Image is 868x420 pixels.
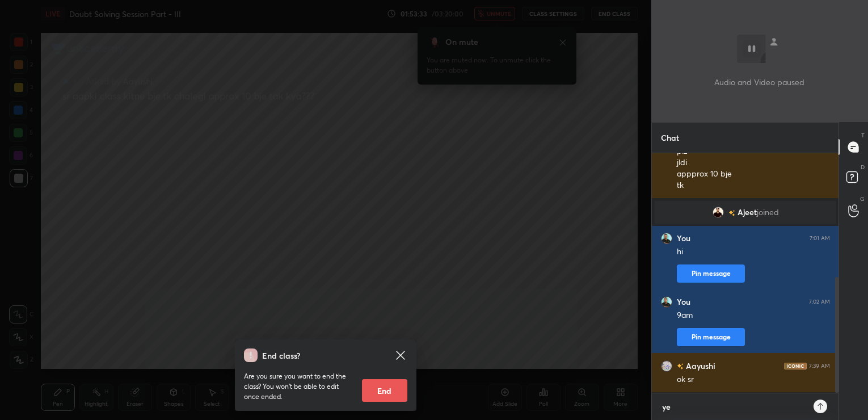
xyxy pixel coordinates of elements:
button: Pin message [677,328,745,346]
h6: You [677,297,690,307]
div: 9am [677,310,830,321]
img: e190d090894346628c4d23d0925f5890.jpg [661,296,672,308]
div: 7:39 AM [809,363,830,369]
div: grid [652,153,839,393]
img: 09770f7dbfa9441c9c3e57e13e3293d5.jpg [712,207,723,218]
div: jldi [677,157,830,169]
p: T [861,131,865,140]
img: e190d090894346628c4d23d0925f5890.jpg [661,233,672,244]
div: tk [677,180,830,191]
p: Chat [652,123,688,153]
h6: Aayushi [684,360,715,372]
img: iconic-dark.1390631f.png [784,363,807,369]
button: Pin message [677,264,745,283]
div: appprox 10 bje [677,169,830,180]
span: Ajeet [737,208,756,217]
div: hi [677,246,830,258]
img: no-rating-badge.077c3623.svg [677,363,684,369]
div: 7:01 AM [810,235,830,242]
h6: You [677,233,690,243]
div: ok sr [677,374,830,385]
span: joined [756,208,778,217]
p: Are you sure you want to end the class? You won’t be able to edit once ended. [244,371,353,402]
p: G [860,195,865,203]
p: D [861,163,865,171]
div: 7:02 AM [809,299,830,305]
h4: End class? [262,350,300,362]
button: End [362,379,407,402]
img: f489e88b83a74f9da2c2d2e2cf89f259.jpg [661,360,672,372]
img: no-rating-badge.077c3623.svg [728,210,735,216]
p: Audio and Video paused [714,76,804,88]
textarea: ye [661,398,807,416]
